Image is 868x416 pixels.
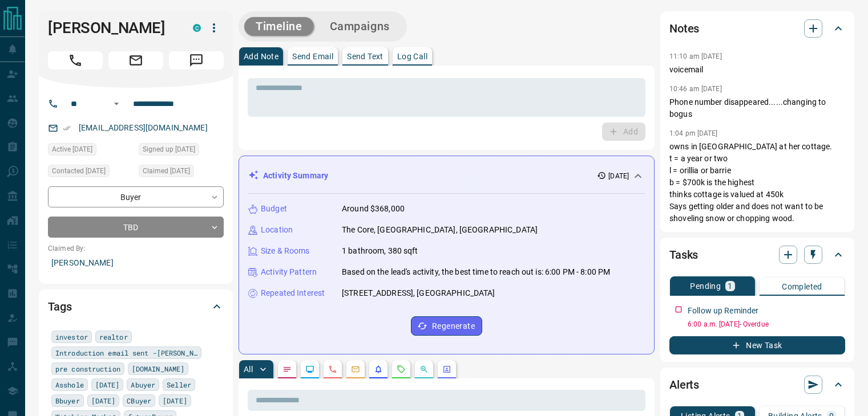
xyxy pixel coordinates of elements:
[669,64,845,76] p: voicemail
[261,245,310,257] p: Size & Rooms
[48,186,224,207] div: Buyer
[669,129,718,137] p: 1:04 pm [DATE]
[55,379,84,390] span: Asshole
[99,331,128,342] span: realtor
[608,171,629,181] p: [DATE]
[110,97,123,111] button: Open
[132,363,184,374] span: [DOMAIN_NAME]
[48,51,103,70] span: Call
[131,379,155,390] span: Abuyer
[261,287,325,299] p: Repeated Interest
[48,19,176,37] h1: [PERSON_NAME]
[55,363,120,374] span: pre construction
[442,365,451,374] svg: Agent Actions
[669,19,699,38] h2: Notes
[397,365,406,374] svg: Requests
[79,123,208,132] a: [EMAIL_ADDRESS][DOMAIN_NAME]
[261,266,317,278] p: Activity Pattern
[48,165,133,181] div: Thu Aug 07 2025
[48,217,224,238] div: TBD
[167,379,191,390] span: Seller
[143,144,195,155] span: Signed up [DATE]
[347,52,383,60] p: Send Text
[328,365,337,374] svg: Calls
[411,316,482,336] button: Regenerate
[52,165,106,177] span: Contacted [DATE]
[248,165,645,186] div: Activity Summary[DATE]
[139,143,224,159] div: Mon Feb 26 2024
[244,52,278,60] p: Add Note
[688,319,845,329] p: 6:00 a.m. [DATE] - Overdue
[342,224,538,236] p: The Core, [GEOGRAPHIC_DATA], [GEOGRAPHIC_DATA]
[669,15,845,42] div: Notes
[55,395,80,406] span: Bbuyer
[244,365,253,373] p: All
[318,17,401,36] button: Campaigns
[669,96,845,120] p: Phone number disappeared......changing to bogus
[48,293,224,320] div: Tags
[48,297,71,316] h2: Tags
[419,365,429,374] svg: Opportunities
[669,336,845,354] button: New Task
[261,203,287,215] p: Budget
[342,266,610,278] p: Based on the lead's activity, the best time to reach out is: 6:00 PM - 8:00 PM
[163,395,187,406] span: [DATE]
[342,203,405,215] p: Around $368,000
[374,365,383,374] svg: Listing Alerts
[244,17,314,36] button: Timeline
[108,51,163,70] span: Email
[127,395,151,406] span: CBuyer
[48,143,133,159] div: Wed Aug 06 2025
[52,144,92,155] span: Active [DATE]
[139,165,224,181] div: Mon Feb 26 2024
[782,283,822,291] p: Completed
[143,165,190,177] span: Claimed [DATE]
[397,52,427,60] p: Log Call
[55,347,197,358] span: Introduction email sent -[PERSON_NAME]
[48,254,224,272] p: [PERSON_NAME]
[342,287,495,299] p: [STREET_ADDRESS], [GEOGRAPHIC_DATA]
[193,24,201,32] div: condos.ca
[669,141,845,225] p: owns in [GEOGRAPHIC_DATA] at her cottage. t = a year or two l = orillia or barrie b = $700k is th...
[305,365,314,374] svg: Lead Browsing Activity
[351,365,360,374] svg: Emails
[669,371,845,398] div: Alerts
[91,395,116,406] span: [DATE]
[669,52,722,60] p: 11:10 am [DATE]
[263,170,328,182] p: Activity Summary
[48,243,224,254] p: Claimed By:
[292,52,333,60] p: Send Email
[690,282,721,290] p: Pending
[669,246,698,264] h2: Tasks
[55,331,88,342] span: investor
[169,51,224,70] span: Message
[261,224,293,236] p: Location
[282,365,292,374] svg: Notes
[669,241,845,268] div: Tasks
[669,376,699,394] h2: Alerts
[63,124,71,132] svg: Email Verified
[669,85,722,93] p: 10:46 am [DATE]
[342,245,418,257] p: 1 bathroom, 380 sqft
[728,282,732,290] p: 1
[688,305,758,317] p: Follow up Reminder
[95,379,120,390] span: [DATE]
